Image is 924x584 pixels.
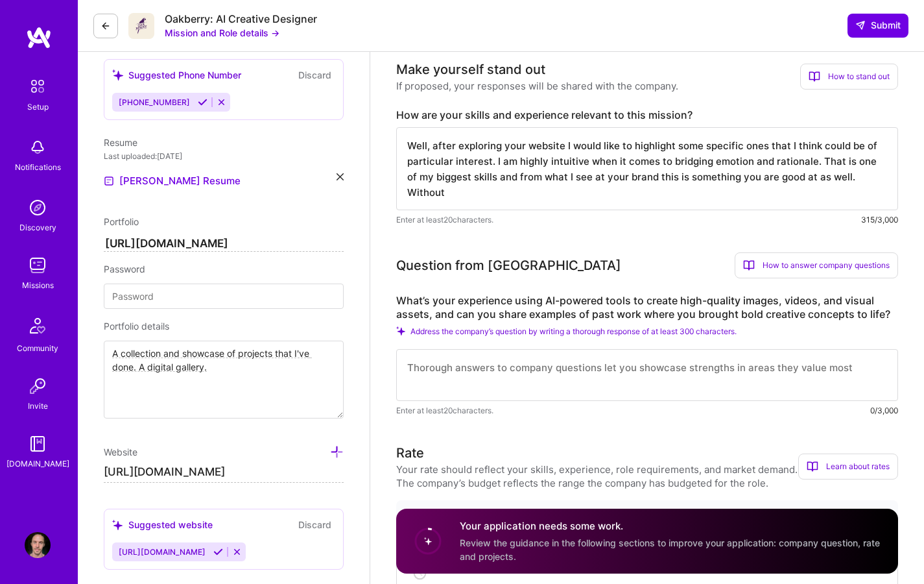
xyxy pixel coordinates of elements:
button: Discard [294,67,335,82]
i: Accept [213,547,223,557]
a: [PERSON_NAME] Resume [104,173,241,189]
label: How are your skills and experience relevant to this mission? [396,108,898,122]
span: Address the company’s question by writing a thorough response of at least 300 characters. [410,326,737,336]
i: Accept [198,97,207,107]
textarea: A collection and showcase of projects that I've done. A digital gallery. [104,341,344,419]
div: How to answer company questions [735,252,898,278]
span: Submit [855,19,901,32]
i: Reject [217,97,226,107]
div: Suggested website [112,518,213,531]
input: http://... [104,462,344,483]
i: icon LeftArrowDark [101,21,111,31]
span: Portfolio [104,216,139,227]
span: [PHONE_NUMBER] [119,97,190,107]
i: icon SendLight [855,20,866,30]
span: Review the guidance in the following sections to improve your application: company question, rate... [460,537,880,562]
div: Last uploaded: [DATE] [104,149,344,163]
textarea: Well, after exploring your website I would like to highlight some specific ones that I think coul... [396,127,898,210]
h4: Your application needs some work. [460,520,883,533]
div: 0/3,000 [870,404,898,417]
div: How to stand out [800,64,898,90]
input: Password [104,284,344,309]
div: 315/3,000 [861,213,898,226]
img: discovery [25,195,51,221]
img: Community [22,310,53,341]
div: Portfolio details [104,319,344,333]
i: Check [396,326,405,335]
div: Suggested Phone Number [112,68,241,82]
div: Community [17,341,58,355]
div: Password [104,262,344,276]
i: Reject [232,547,242,557]
button: Mission and Role details → [165,26,279,40]
div: Missions [22,278,54,292]
img: setup [24,73,51,100]
span: Resume [104,137,137,148]
img: User Avatar [25,532,51,558]
span: [URL][DOMAIN_NAME] [119,547,206,557]
img: Company Logo [128,13,154,39]
div: Learn about rates [798,454,898,480]
span: Website [104,446,137,457]
div: If proposed, your responses will be shared with the company. [396,79,678,93]
i: icon SuggestedTeams [112,520,123,531]
img: Resume [104,176,114,186]
div: Setup [27,100,49,114]
label: What’s your experience using AI-powered tools to create high-quality images, videos, and visual a... [396,294,898,321]
div: [DOMAIN_NAME] [6,457,69,470]
span: Enter at least 20 characters. [396,213,493,226]
div: Oakberry: AI Creative Designer [165,12,317,26]
div: Discovery [19,221,56,234]
i: icon Close [337,173,344,180]
div: Rate [396,443,424,463]
div: Your rate should reflect your skills, experience, role requirements, and market demand. The compa... [396,463,798,490]
a: User Avatar [21,532,54,558]
div: Question from [GEOGRAPHIC_DATA] [396,256,621,275]
span: Enter at least 20 characters. [396,404,493,417]
input: http://... [104,236,344,252]
i: icon SuggestedTeams [112,69,123,80]
div: Notifications [15,160,61,174]
img: Invite [25,373,51,399]
i: icon BookOpen [743,260,755,271]
div: Make yourself stand out [396,60,545,79]
div: Invite [28,399,48,413]
button: Discard [294,517,335,532]
img: logo [26,26,52,49]
i: icon BookOpen [807,461,818,472]
img: guide book [25,431,51,457]
i: icon BookOpen [809,71,820,82]
button: Submit [847,14,908,37]
img: bell [25,134,51,160]
img: teamwork [25,252,51,278]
